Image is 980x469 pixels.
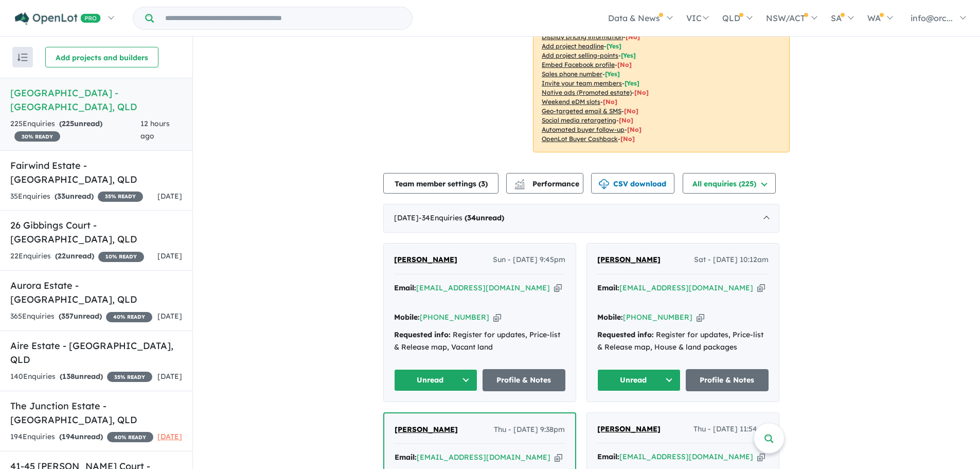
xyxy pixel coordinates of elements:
[394,283,416,292] strong: Email:
[394,329,565,354] div: Register for updates, Price-list & Release map, Vacant land
[395,424,458,436] a: [PERSON_NAME]
[597,329,769,354] div: Register for updates, Price-list & Release map, House & land packages
[634,89,649,96] span: [No]
[542,107,621,115] u: Geo-targeted email & SMS
[62,119,74,128] span: 225
[10,279,182,306] h5: Aurora Estate - [GEOGRAPHIC_DATA] , QLD
[555,452,562,463] button: Copy
[10,371,152,383] div: 140 Enquir ies
[55,251,94,260] strong: ( unread)
[603,98,617,106] span: [No]
[106,312,152,322] span: 40 % READY
[10,86,182,114] h5: [GEOGRAPHIC_DATA] - [GEOGRAPHIC_DATA] , QLD
[619,116,633,124] span: [No]
[597,283,619,292] strong: Email:
[605,70,620,78] span: [ Yes ]
[395,425,458,434] span: [PERSON_NAME]
[395,453,417,462] strong: Email:
[626,33,640,41] span: [ No ]
[157,192,182,201] span: [DATE]
[686,369,769,391] a: Profile & Notes
[394,330,451,339] strong: Requested info:
[417,453,550,462] a: [EMAIL_ADDRESS][DOMAIN_NAME]
[683,173,776,194] button: All enquiries (225)
[157,372,182,381] span: [DATE]
[515,179,524,185] img: line-chart.svg
[624,107,638,115] span: [No]
[597,424,661,433] span: [PERSON_NAME]
[493,312,501,323] button: Copy
[599,179,609,189] img: download icon
[420,312,489,322] a: [PHONE_NUMBER]
[619,283,753,292] a: [EMAIL_ADDRESS][DOMAIN_NAME]
[14,131,60,142] span: 30 % READY
[59,432,103,441] strong: ( unread)
[59,119,102,128] strong: ( unread)
[597,369,681,391] button: Unread
[10,250,144,263] div: 22 Enquir ies
[542,89,632,96] u: Native ads (Promoted estate)
[542,98,600,106] u: Weekend eDM slots
[554,283,562,293] button: Copy
[394,255,457,264] span: [PERSON_NAME]
[623,312,692,322] a: [PHONE_NUMBER]
[62,432,75,441] span: 194
[156,7,410,29] input: Try estate name, suburb, builder or developer
[483,369,566,391] a: Profile & Notes
[516,179,579,188] span: Performance
[10,310,152,323] div: 365 Enquir ies
[61,311,74,321] span: 357
[493,254,565,266] span: Sun - [DATE] 9:45pm
[542,61,615,68] u: Embed Facebook profile
[10,218,182,246] h5: 26 Gibbings Court - [GEOGRAPHIC_DATA] , QLD
[383,204,779,233] div: [DATE]
[481,179,485,188] span: 3
[625,79,639,87] span: [ Yes ]
[597,452,619,461] strong: Email:
[107,372,152,382] span: 35 % READY
[10,190,143,203] div: 35 Enquir ies
[619,452,753,461] a: [EMAIL_ADDRESS][DOMAIN_NAME]
[416,283,550,292] a: [EMAIL_ADDRESS][DOMAIN_NAME]
[140,119,170,141] span: 12 hours ago
[506,173,583,194] button: Performance
[542,70,602,78] u: Sales phone number
[617,61,632,68] span: [ No ]
[542,135,618,143] u: OpenLot Buyer Cashback
[591,173,674,194] button: CSV download
[10,118,140,143] div: 225 Enquir ies
[697,312,704,323] button: Copy
[693,423,769,436] span: Thu - [DATE] 11:54am
[59,311,102,321] strong: ( unread)
[514,182,525,189] img: bar-chart.svg
[57,192,65,201] span: 33
[757,451,765,462] button: Copy
[627,126,642,133] span: [No]
[694,254,769,266] span: Sat - [DATE] 10:12am
[98,252,144,262] span: 10 % READY
[542,51,618,59] u: Add project selling-points
[10,399,182,427] h5: The Junction Estate - [GEOGRAPHIC_DATA] , QLD
[157,432,182,441] span: [DATE]
[98,192,143,202] span: 35 % READY
[542,79,622,87] u: Invite your team members
[157,251,182,260] span: [DATE]
[911,13,953,23] span: info@orc...
[419,213,504,222] span: - 34 Enquir ies
[10,431,153,443] div: 194 Enquir ies
[597,423,661,436] a: [PERSON_NAME]
[757,283,765,293] button: Copy
[465,213,504,222] strong: ( unread)
[620,135,635,143] span: [No]
[58,251,66,260] span: 22
[15,12,101,25] img: Openlot PRO Logo White
[45,47,158,67] button: Add projects and builders
[597,312,623,322] strong: Mobile:
[621,51,636,59] span: [ Yes ]
[542,42,604,50] u: Add project headline
[60,372,103,381] strong: ( unread)
[467,213,476,222] span: 34
[542,126,625,133] u: Automated buyer follow-up
[597,255,661,264] span: [PERSON_NAME]
[394,312,420,322] strong: Mobile:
